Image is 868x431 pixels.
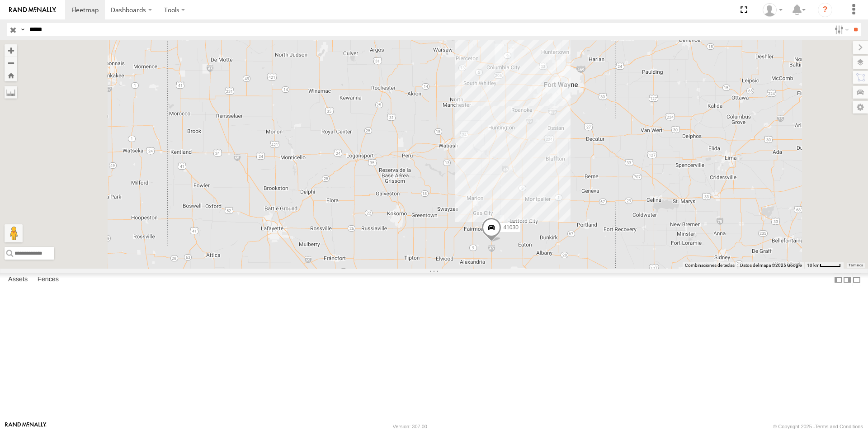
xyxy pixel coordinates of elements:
div: © Copyright 2025 - [773,424,863,429]
button: Escala del mapa: 10 km por 43 píxeles [804,262,844,269]
label: Dock Summary Table to the Right [843,273,852,286]
label: Fences [33,274,63,286]
img: rand-logo.svg [9,7,56,13]
label: Map Settings [853,101,868,114]
label: Hide Summary Table [852,273,861,286]
button: Arrastra al hombrecito al mapa para abrir Street View [5,224,23,242]
button: Combinaciones de teclas [685,262,735,269]
a: Terms and Conditions [815,424,863,429]
a: Términos (se abre en una nueva pestaña) [849,263,863,267]
i: ? [818,3,832,17]
label: Measure [5,86,17,99]
span: 10 km [807,263,820,268]
span: Datos del mapa ©2025 Google [740,263,802,268]
label: Assets [4,274,32,286]
button: Zoom in [5,44,17,57]
div: Miguel Cantu [759,3,786,17]
button: Zoom out [5,57,17,69]
div: Version: 307.00 [393,424,427,429]
label: Dock Summary Table to the Left [834,273,843,286]
span: 41030 [503,224,518,231]
label: Search Filter Options [831,23,850,36]
button: Zoom Home [5,69,17,81]
a: Visit our Website [5,422,47,431]
label: Search Query [19,23,26,36]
